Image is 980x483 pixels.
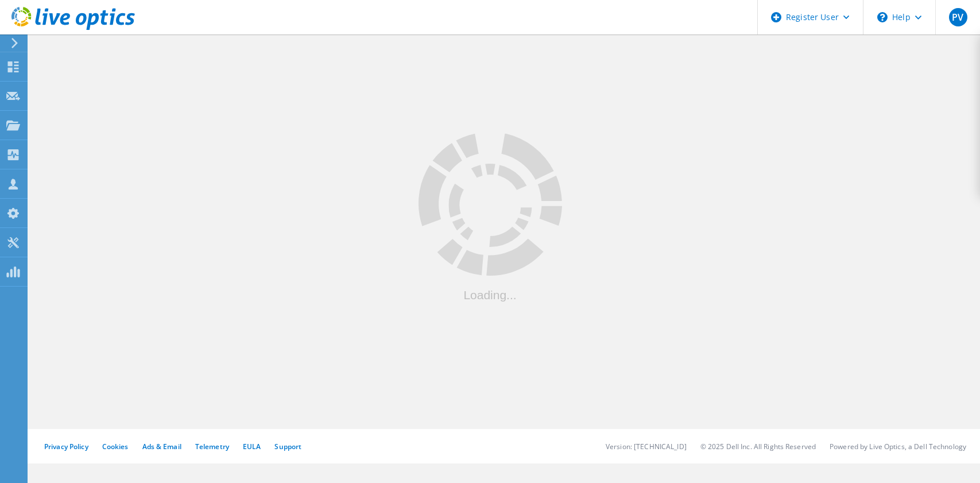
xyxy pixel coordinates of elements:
[195,442,229,451] a: Telemetry
[952,13,963,22] span: PV
[877,12,888,22] svg: \n
[606,442,687,451] li: Version: [TECHNICAL_ID]
[142,442,181,451] a: Ads & Email
[700,442,816,451] li: © 2025 Dell Inc. All Rights Reserved
[419,289,562,301] div: Loading...
[274,442,301,451] a: Support
[243,442,261,451] a: EULA
[102,442,129,451] a: Cookies
[44,442,88,451] a: Privacy Policy
[830,442,966,451] li: Powered by Live Optics, a Dell Technology
[11,24,135,32] a: Live Optics Dashboard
